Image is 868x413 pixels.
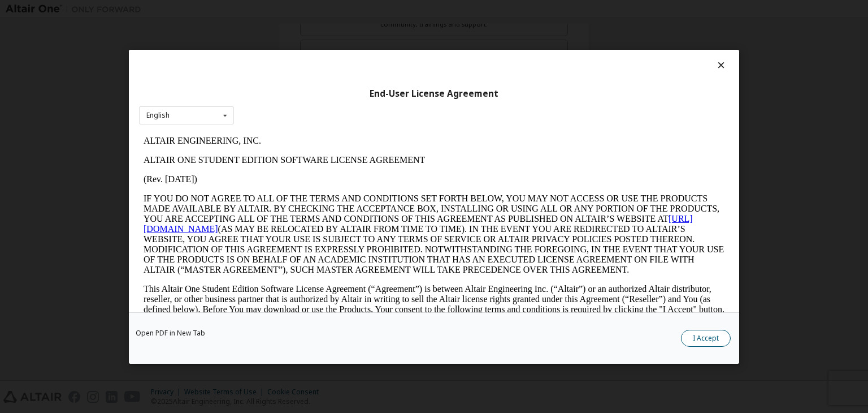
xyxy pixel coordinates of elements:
div: End-User License Agreement [139,88,729,99]
button: I Accept [681,330,731,347]
p: ALTAIR ONE STUDENT EDITION SOFTWARE LICENSE AGREEMENT [5,24,585,34]
p: (Rev. [DATE]) [5,43,585,53]
p: This Altair One Student Edition Software License Agreement (“Agreement”) is between Altair Engine... [5,153,585,193]
a: Open PDF in New Tab [136,330,205,337]
p: IF YOU DO NOT AGREE TO ALL OF THE TERMS AND CONDITIONS SET FORTH BELOW, YOU MAY NOT ACCESS OR USE... [5,62,585,144]
p: ALTAIR ENGINEERING, INC. [5,5,585,15]
a: [URL][DOMAIN_NAME] [5,83,554,102]
div: English [146,112,170,119]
